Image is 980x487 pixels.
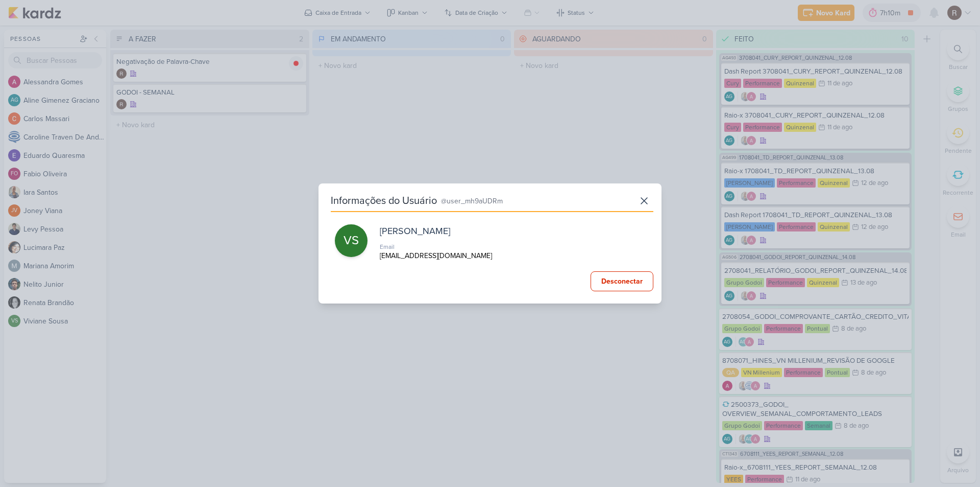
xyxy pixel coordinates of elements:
[591,271,653,291] button: Desconectar
[380,224,450,238] div: [PERSON_NAME]
[380,243,395,250] label: Email
[441,196,503,206] p: @user_mh9aUDRm
[331,194,437,208] h3: Informações do Usuário
[380,250,508,261] p: [EMAIL_ADDRESS][DOMAIN_NAME]
[344,233,359,249] p: VS
[335,224,367,257] div: Viviane Sousa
